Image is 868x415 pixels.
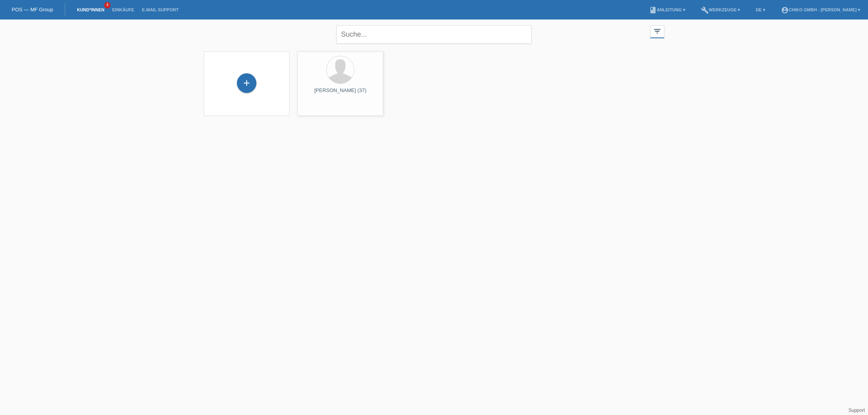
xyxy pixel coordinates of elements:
i: build [701,6,709,14]
a: buildWerkzeuge ▾ [697,7,744,12]
a: E-Mail Support [138,7,183,12]
a: Einkäufe [108,7,138,12]
span: 4 [104,2,110,9]
i: account_circle [781,6,789,14]
input: Suche... [336,25,532,44]
a: DE ▾ [752,7,769,12]
a: POS — MF Group [12,7,53,12]
a: Kund*innen [73,7,108,12]
i: book [649,6,657,14]
a: bookAnleitung ▾ [645,7,689,12]
a: Support [848,408,865,413]
div: Kund*in hinzufügen [237,76,256,90]
div: [PERSON_NAME] (37) [304,87,377,100]
i: filter_list [653,27,662,35]
a: account_circleChiko GmbH - [PERSON_NAME] ▾ [777,7,864,12]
